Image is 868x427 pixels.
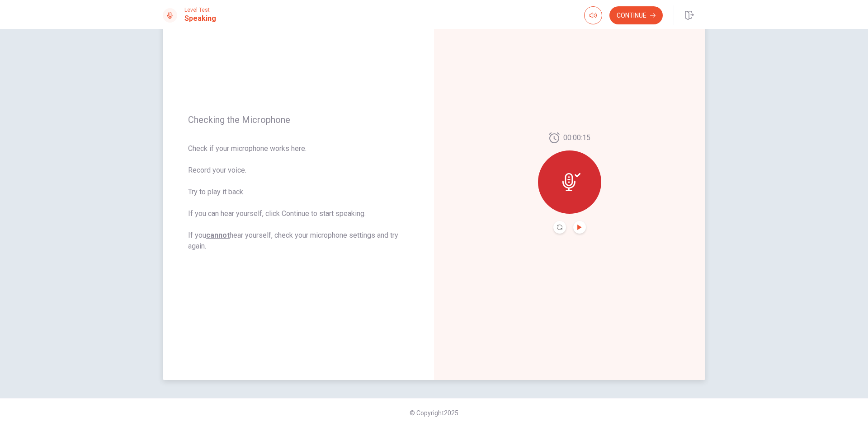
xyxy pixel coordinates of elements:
[553,221,566,234] button: Record Again
[410,409,458,417] span: © Copyright 2025
[188,143,409,252] span: Check if your microphone works here. Record your voice. Try to play it back. If you can hear your...
[184,7,216,13] span: Level Test
[573,221,586,234] button: Play Audio
[609,6,663,24] button: Continue
[206,231,230,239] u: cannot
[563,132,590,143] span: 00:00:15
[188,114,409,125] span: Checking the Microphone
[184,13,216,24] h1: Speaking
